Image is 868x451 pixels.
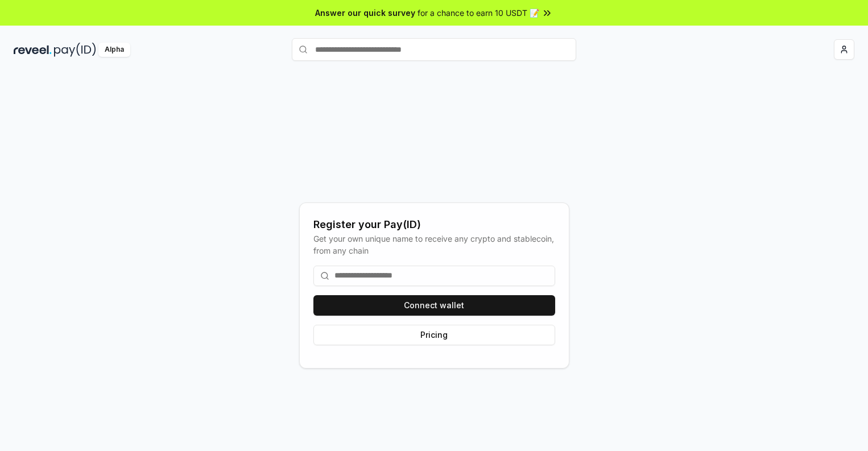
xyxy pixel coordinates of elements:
button: Pricing [313,325,555,345]
div: Register your Pay(ID) [313,217,555,233]
span: for a chance to earn 10 USDT 📝 [418,7,539,19]
img: reveel_dark [14,43,52,57]
img: pay_id [54,43,96,57]
div: Get your own unique name to receive any crypto and stablecoin, from any chain [313,233,555,256]
button: Connect wallet [313,295,555,316]
div: Alpha [98,43,130,57]
span: Answer our quick survey [315,7,415,19]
